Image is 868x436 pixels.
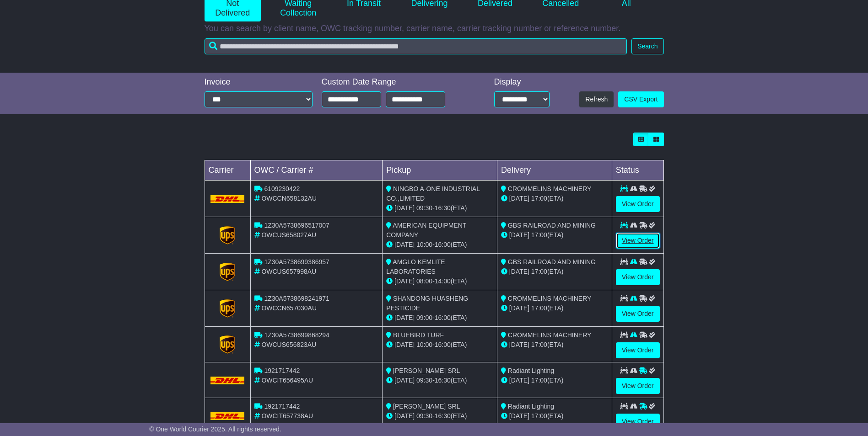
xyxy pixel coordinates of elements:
span: NINGBO A-ONE INDUSTRIAL CO.,LIMITED [386,185,480,202]
img: GetCarrierServiceLogo [220,299,235,318]
span: OWCCN657030AU [261,304,317,312]
span: 1Z30A5738696517007 [264,222,329,229]
a: View Order [616,414,660,430]
td: Pickup [383,160,497,181]
div: - (ETA) [386,313,493,323]
button: Search [631,38,663,54]
img: GetCarrierServiceLogo [220,226,235,245]
span: [DATE] [394,277,415,285]
div: (ETA) [501,230,608,240]
span: CROMMELINS MACHINERY [508,331,592,339]
a: View Order [616,342,660,358]
span: [DATE] [394,241,415,248]
a: View Order [616,196,660,212]
img: DHL.png [210,195,245,202]
span: [PERSON_NAME] SRL [393,403,460,410]
span: [DATE] [394,204,415,212]
span: 16:00 [435,241,451,248]
td: Status [612,160,663,181]
span: BLUEBIRD TURF [393,331,444,339]
div: (ETA) [501,194,608,203]
span: 16:00 [435,314,451,321]
td: OWC / Carrier # [250,160,383,181]
span: 16:00 [435,341,451,348]
div: (ETA) [501,411,608,421]
div: - (ETA) [386,376,493,385]
span: OWCCN658132AU [261,195,317,202]
img: GetCarrierServiceLogo [220,335,235,354]
div: Custom Date Range [322,77,469,87]
span: CROMMELINS MACHINERY [508,295,592,302]
div: (ETA) [501,267,608,276]
img: DHL.png [210,412,245,420]
div: - (ETA) [386,276,493,286]
span: [DATE] [394,412,415,420]
span: 1Z30A5738699386957 [264,258,329,266]
div: - (ETA) [386,340,493,350]
img: GetCarrierServiceLogo [220,263,235,281]
span: [DATE] [394,314,415,321]
span: © One World Courier 2025. All rights reserved. [149,425,281,433]
td: Delivery [497,160,612,181]
span: [DATE] [509,195,529,202]
span: 10:00 [416,241,432,248]
span: AMGLO KEMLITE LABORATORIES [386,258,445,275]
span: CROMMELINS MACHINERY [508,185,592,192]
div: (ETA) [501,340,608,350]
span: GBS RAILROAD AND MINING [508,258,596,266]
div: (ETA) [501,303,608,313]
span: OWCUS658027AU [261,231,316,239]
div: - (ETA) [386,203,493,213]
a: View Order [616,269,660,285]
span: [DATE] [509,231,529,239]
span: 6109230422 [264,185,300,192]
span: 08:00 [416,277,432,285]
span: 10:00 [416,341,432,348]
span: 09:30 [416,204,432,212]
a: View Order [616,306,660,322]
img: DHL.png [210,377,245,384]
div: (ETA) [501,376,608,385]
span: 1Z30A5738699868294 [264,331,329,339]
div: Display [494,77,550,87]
span: [DATE] [509,377,529,384]
span: 16:30 [435,377,451,384]
span: 09:00 [416,314,432,321]
a: View Order [616,378,660,394]
span: OWCUS657998AU [261,268,316,275]
span: 14:00 [435,277,451,285]
span: 17:00 [531,341,547,348]
span: AMERICAN EQUIPMENT COMPANY [386,222,466,239]
span: OWCIT657738AU [261,412,313,420]
span: [DATE] [394,377,415,384]
span: [DATE] [509,412,529,420]
a: CSV Export [618,91,663,107]
span: 16:30 [435,204,451,212]
p: You can search by client name, OWC tracking number, carrier name, carrier tracking number or refe... [205,24,664,34]
span: SHANDONG HUASHENG PESTICIDE [386,295,468,312]
span: [DATE] [509,304,529,312]
div: Invoice [205,77,313,87]
span: 17:00 [531,268,547,275]
td: Carrier [205,160,250,181]
a: View Order [616,233,660,249]
span: [DATE] [394,341,415,348]
span: 1921717442 [264,403,300,410]
button: Refresh [579,91,614,107]
span: OWCUS656823AU [261,341,316,348]
span: 17:00 [531,377,547,384]
span: Radiant Lighting [508,403,554,410]
span: 17:00 [531,412,547,420]
span: [PERSON_NAME] SRL [393,367,460,374]
span: 1921717442 [264,367,300,374]
div: - (ETA) [386,240,493,250]
span: 09:30 [416,377,432,384]
span: [DATE] [509,341,529,348]
span: 1Z30A5738698241971 [264,295,329,302]
span: 17:00 [531,195,547,202]
span: 16:30 [435,412,451,420]
span: Radiant Lighting [508,367,554,374]
span: 17:00 [531,304,547,312]
span: 17:00 [531,231,547,239]
span: OWCIT656495AU [261,377,313,384]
